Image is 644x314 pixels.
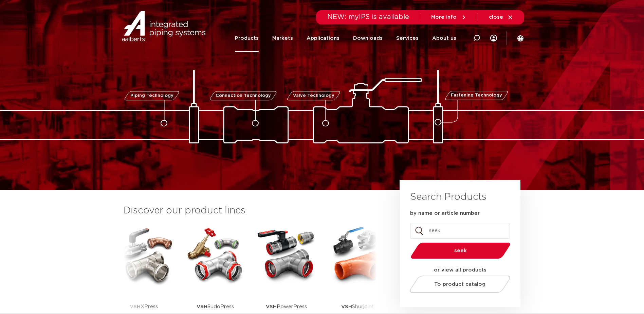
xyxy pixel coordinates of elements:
a: To product catalog [408,276,512,293]
span: Connection Technology [215,93,271,98]
span: Fastening Technology [451,93,502,98]
span: More info [431,15,457,20]
span: close [489,15,503,20]
strong: VSH [341,304,352,309]
strong: VSH [130,304,141,309]
nav: Menu [235,24,456,52]
font: Shurjoint [341,304,374,309]
h3: Discover our product lines [124,204,377,217]
font: Downloads [353,36,383,41]
a: Products [235,24,259,52]
a: More info [431,14,467,20]
span: NEW: myIPS is available [327,14,409,20]
label: by name or article number [410,210,480,217]
div: my IPS [490,24,497,52]
a: Applications [307,24,339,52]
font: PowerPress [266,304,307,309]
strong: VSH [197,304,207,309]
span: Valve Technology [293,93,334,98]
font: About us [432,36,456,41]
span: To product catalog [434,282,485,287]
a: close [489,14,513,20]
font: SudoPress [197,304,234,309]
font: XPress [130,304,158,309]
strong: VSH [266,304,277,309]
a: Markets [272,24,293,52]
h3: Search Products [410,190,486,204]
font: Services [396,36,419,41]
button: seek [408,242,513,259]
span: Piping Technology [130,93,173,98]
strong: or view all products [434,267,486,273]
input: seek [410,223,510,239]
span: seek [428,248,493,253]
